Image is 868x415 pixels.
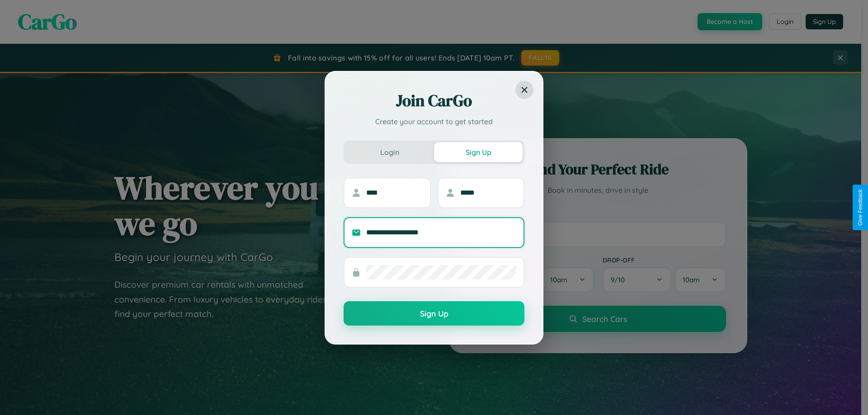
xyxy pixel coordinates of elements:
h2: Join CarGo [344,90,524,112]
div: Give Feedback [857,189,863,226]
button: Sign Up [344,301,524,326]
p: Create your account to get started [344,116,524,127]
button: Sign Up [434,142,523,162]
button: Login [345,142,434,162]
